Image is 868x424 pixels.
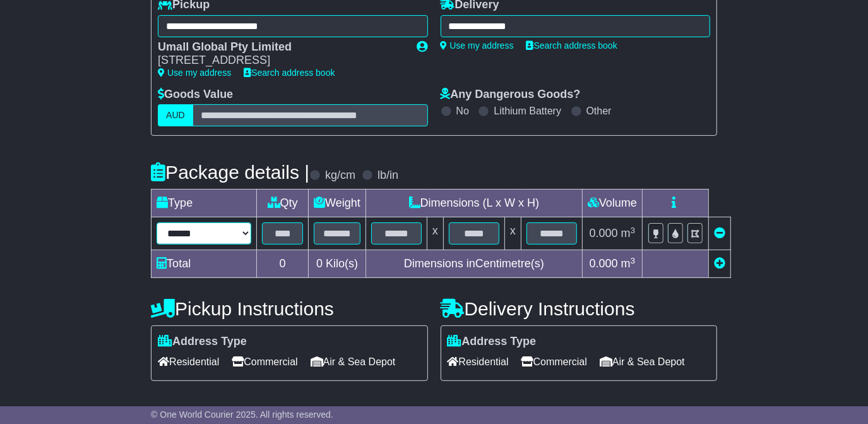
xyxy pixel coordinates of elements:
span: Commercial [521,352,587,372]
a: Use my address [441,40,514,51]
span: 0 [316,257,323,270]
span: Air & Sea Depot [311,352,396,372]
span: Commercial [232,352,297,372]
span: © One World Courier 2025. All rights reserved. [151,409,333,420]
sup: 3 [631,256,636,265]
label: No [456,105,469,117]
a: Use my address [158,68,231,78]
label: AUD [158,104,193,126]
td: Qty [257,190,309,217]
h4: Package details | [151,162,309,183]
span: 0.000 [590,227,618,239]
sup: 3 [631,226,636,235]
label: lb/in [378,169,398,183]
td: Kilo(s) [309,250,366,278]
td: 0 [257,250,309,278]
span: m [621,257,636,270]
a: Search address book [244,68,335,78]
div: [STREET_ADDRESS] [158,54,404,68]
td: x [427,217,443,250]
td: Dimensions (L x W x H) [366,190,582,217]
span: 0.000 [590,257,618,270]
label: Other [586,105,612,117]
a: Search address book [526,40,617,51]
span: Residential [448,352,509,372]
label: Address Type [448,335,537,349]
td: x [504,217,521,250]
label: Address Type [158,335,247,349]
label: Any Dangerous Goods? [441,88,581,102]
td: Dimensions in Centimetre(s) [366,250,582,278]
td: Weight [309,190,366,217]
a: Add new item [714,257,725,270]
label: Goods Value [158,88,233,102]
div: Umall Global Pty Limited [158,40,404,54]
h4: Pickup Instructions [151,298,427,319]
span: m [621,227,636,239]
a: Remove this item [714,227,725,239]
td: Total [152,250,257,278]
label: Lithium Battery [494,105,561,117]
label: kg/cm [325,169,355,183]
span: Residential [158,352,219,372]
td: Volume [582,190,642,217]
span: Air & Sea Depot [600,352,685,372]
h4: Delivery Instructions [441,298,717,319]
td: Type [152,190,257,217]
